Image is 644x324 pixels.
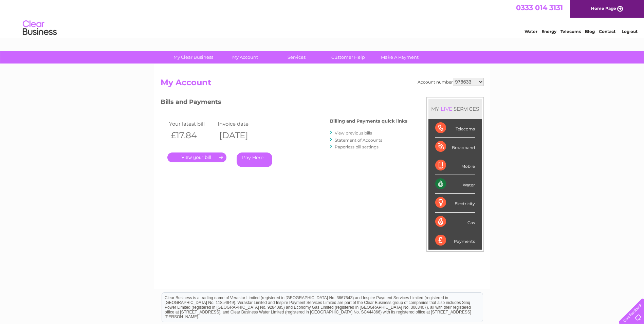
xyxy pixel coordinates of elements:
[167,128,216,142] th: £17.84
[269,51,325,64] a: Services
[418,78,484,86] div: Account number
[237,152,272,167] a: Pay Here
[161,78,484,91] h2: My Account
[162,4,483,33] div: Clear Business is a trading name of Verastar Limited (registered in [GEOGRAPHIC_DATA] No. 3667643...
[216,119,265,128] td: Invoice date
[435,231,475,250] div: Payments
[216,128,265,142] th: [DATE]
[622,29,638,34] a: Log out
[435,119,475,138] div: Telecoms
[161,97,407,109] h3: Bills and Payments
[525,29,537,34] a: Water
[541,29,556,34] a: Energy
[435,194,475,212] div: Electricity
[435,175,475,194] div: Water
[335,130,372,136] a: View previous bills
[599,29,615,34] a: Contact
[320,51,376,64] a: Customer Help
[428,99,482,119] div: MY SERVICES
[335,138,382,143] a: Statement of Accounts
[585,29,595,34] a: Blog
[217,51,273,64] a: My Account
[435,156,475,175] div: Mobile
[22,18,57,38] img: logo.png
[435,138,475,156] div: Broadband
[167,152,226,162] a: .
[335,144,379,149] a: Paperless bill settings
[516,3,563,12] a: 0333 014 3131
[330,119,407,124] h4: Billing and Payments quick links
[560,29,581,34] a: Telecoms
[167,119,216,128] td: Your latest bill
[165,51,221,64] a: My Clear Business
[439,106,454,112] div: LIVE
[435,213,475,231] div: Gas
[372,51,428,64] a: Make A Payment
